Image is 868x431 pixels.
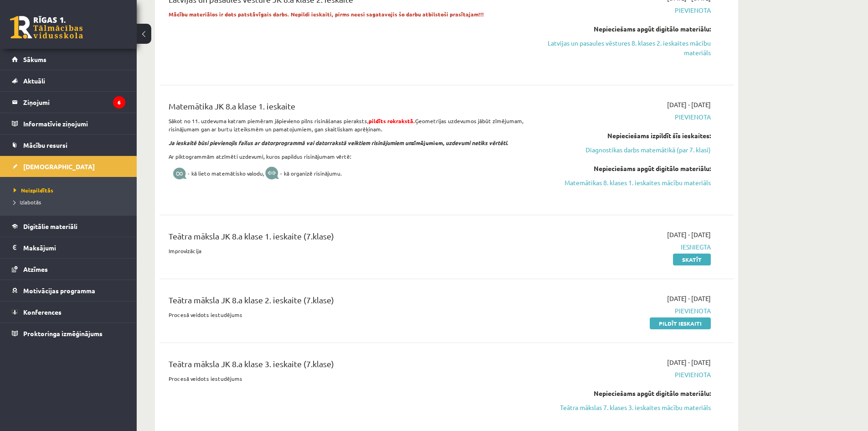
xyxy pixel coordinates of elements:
span: Aktuāli [23,77,45,85]
span: Motivācijas programma [23,286,95,295]
span: [DATE] - [DATE] [667,358,711,367]
a: Pildīt ieskaiti [650,317,711,329]
a: Maksājumi [12,237,125,258]
a: Neizpildītās [14,186,128,194]
strong: Mācību materiālos ir dots patstāvīgais darbs. Nepildi ieskaiti, pirms neesi sagatavojis šo darbu ... [169,10,484,18]
div: Nepieciešams apgūt digitālo materiālu: [539,389,711,398]
span: Pievienota [539,5,711,15]
legend: Ziņojumi [23,92,125,113]
a: Informatīvie ziņojumi [12,113,125,134]
i: Ja ieskaitē būsi pievienojis failus ar datorprogrammā vai datorrakstā veiktiem risinājumiem un [169,139,411,146]
span: Pievienota [539,306,711,316]
span: Iesniegta [539,242,711,252]
span: Pievienota [539,370,711,379]
span: [DATE] - [DATE] [667,294,711,303]
div: Teātra māksla JK 8.a klase 1. ieskaite (7.klase) [169,230,525,247]
a: Izlabotās [14,198,128,206]
span: Pievienota [539,112,711,122]
a: [DEMOGRAPHIC_DATA] [12,156,125,177]
a: Latvijas un pasaules vēstures 8. klases 2. ieskaites mācību materiāls [539,38,711,57]
span: Mācību resursi [23,141,67,149]
a: Konferences [12,301,125,322]
span: Konferences [23,308,62,316]
span: Sākums [23,55,46,63]
b: zīmējumiem [411,139,508,146]
div: Nepieciešams apgūt digitālo materiālu: [539,24,711,34]
a: Matemātikas 8. klases 1. ieskaites mācību materiāls [539,178,711,187]
a: Atzīmes [12,259,125,280]
span: Proktoringa izmēģinājums [23,329,103,338]
span: Neizpildītās [14,187,53,194]
span: Izlabotās [14,198,41,206]
a: Proktoringa izmēģinājums [12,323,125,344]
p: Ar piktogrammām atzīmēti uzdevumi, kuros papildus risinājumam vērtē: [169,152,525,161]
div: Teātra māksla JK 8.a klase 3. ieskaite (7.klase) [169,358,525,374]
strong: pildīts rokrakstā. [369,117,415,125]
p: - kā lieto matemātisko valodu, - kā organizē risinājumu. [169,166,525,182]
span: [DATE] - [DATE] [667,230,711,239]
a: Diagnostikas darbs matemātikā (par 7. klasi) [539,145,711,155]
a: Teātra mākslas 7. klases 3. ieskaites mācību materiāls [539,403,711,412]
img: nlxdclX5TJEpSUOp6sKb4sy0LYPK9xgpm2rkqevz+KDjWcWUyrI+Z9y9v0FcvZ6Wm++UNcAAAAASUVORK5CYII= [264,166,280,181]
legend: Informatīvie ziņojumi [23,113,125,134]
a: Aktuāli [12,70,125,91]
legend: Maksājumi [23,237,125,258]
p: Improvizācija [169,247,525,255]
img: A1x9P9OIUn3nQAAAABJRU5ErkJggg== [171,166,188,182]
i: , uzdevumi netiks vērtēti. [443,139,508,146]
span: Atzīmes [23,265,48,273]
a: Rīgas 1. Tālmācības vidusskola [10,16,83,39]
i: 6 [113,96,125,109]
a: Mācību resursi [12,135,125,156]
div: Nepieciešams izpildīt šīs ieskaites: [539,131,711,140]
p: Procesā veidots iestudējums [169,311,525,319]
span: [DEMOGRAPHIC_DATA] [23,162,95,171]
div: Matemātika JK 8.a klase 1. ieskaite [169,100,525,117]
a: Skatīt [673,254,711,265]
span: Digitālie materiāli [23,222,77,230]
a: Motivācijas programma [12,280,125,301]
a: Ziņojumi6 [12,92,125,113]
div: Nepieciešams apgūt digitālo materiālu: [539,164,711,173]
a: Sākums [12,49,125,70]
p: Procesā veidots iestudējums [169,374,525,383]
div: Teātra māksla JK 8.a klase 2. ieskaite (7.klase) [169,294,525,311]
p: Sākot no 11. uzdevuma katram piemēram jāpievieno pilns risināšanas pieraksts, Ģeometrijas uzdevum... [169,117,525,133]
span: [DATE] - [DATE] [667,100,711,109]
a: Digitālie materiāli [12,216,125,237]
